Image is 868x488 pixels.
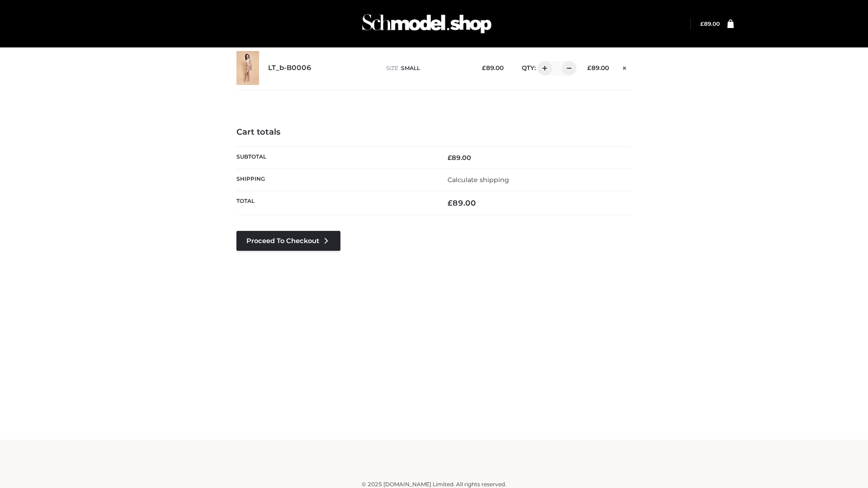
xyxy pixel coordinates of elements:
a: Remove this item [618,61,632,73]
a: Calculate shipping [448,176,509,184]
th: Subtotal [236,146,434,169]
bdi: 89.00 [587,64,609,71]
h4: Cart totals [236,127,632,137]
span: £ [448,198,453,207]
span: £ [482,64,486,71]
img: Schmodel Admin 964 [359,6,495,42]
bdi: 89.00 [700,20,720,27]
div: QTY: [513,61,573,75]
bdi: 89.00 [482,64,504,71]
a: Proceed to Checkout [236,231,340,251]
p: size : [386,64,468,72]
bdi: 89.00 [448,198,476,207]
span: £ [448,154,452,162]
img: LT_b-B0006 - SMALL [236,51,259,85]
a: £89.00 [700,20,720,27]
bdi: 89.00 [448,154,471,162]
span: £ [700,20,704,27]
a: LT_b-B0006 [268,64,311,72]
span: SMALL [401,65,420,71]
span: £ [587,64,591,71]
th: Total [236,191,434,215]
th: Shipping [236,169,434,191]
